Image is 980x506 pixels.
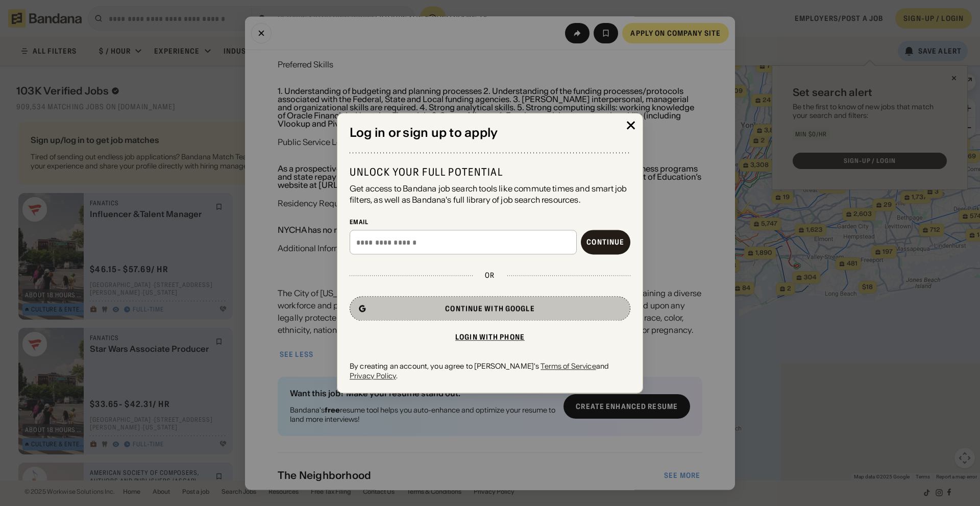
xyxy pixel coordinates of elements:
[455,334,525,341] div: Login with phone
[445,305,534,312] div: Continue with Google
[350,371,396,380] a: Privacy Policy
[586,239,624,246] div: Continue
[541,362,596,371] a: Terms of Service
[350,165,630,179] div: Unlock your full potential
[350,218,630,226] div: Email
[350,183,630,206] div: Get access to Bandana job search tools like commute times and smart job filters, as well as Banda...
[485,271,495,280] div: or
[350,362,630,380] div: By creating an account, you agree to [PERSON_NAME]'s and .
[350,126,630,140] div: Log in or sign up to apply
